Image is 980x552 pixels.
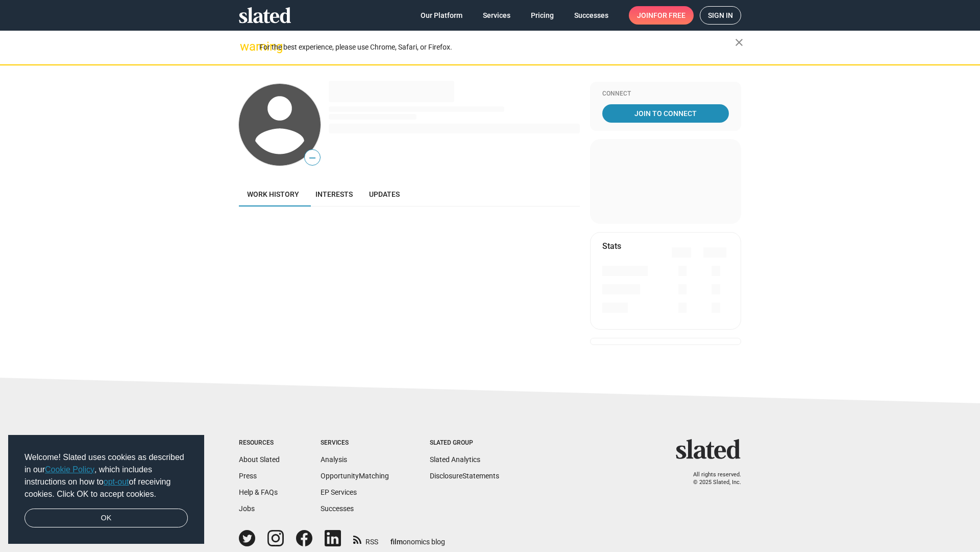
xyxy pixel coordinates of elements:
[523,6,562,25] a: Pricing
[259,40,735,54] div: For the best experience, please use Chrome, Safari, or Firefox.
[682,471,741,486] p: All rights reserved. © 2025 Slated, Inc.
[430,455,480,464] a: Slated Analytics
[247,190,299,198] span: Work history
[24,509,188,528] a: dismiss cookie message
[307,182,361,206] a: Interests
[602,104,729,123] a: Join To Connect
[321,504,354,513] a: Successes
[239,504,255,513] a: Jobs
[45,465,94,474] a: Cookie Policy
[653,6,685,25] span: for free
[483,6,510,25] span: Services
[239,455,280,464] a: About Slated
[361,182,408,206] a: Updates
[430,439,499,447] div: Slated Group
[321,455,347,464] a: Analysis
[390,529,445,547] a: filmonomics blog
[321,472,389,480] a: OpportunityMatching
[239,472,257,480] a: Press
[240,40,252,53] mat-icon: warning
[637,6,685,25] span: Join
[8,435,204,544] div: cookieconsent
[602,241,621,251] mat-card-title: Stats
[531,6,554,25] span: Pricing
[305,151,320,165] span: —
[412,6,471,25] a: Our Platform
[390,538,403,546] span: film
[602,90,729,98] div: Connect
[604,104,727,123] span: Join To Connect
[475,6,519,25] a: Services
[369,190,400,198] span: Updates
[574,6,608,25] span: Successes
[353,531,378,547] a: RSS
[315,190,353,198] span: Interests
[733,36,745,49] mat-icon: close
[421,6,462,25] span: Our Platform
[566,6,617,25] a: Successes
[629,6,694,25] a: Joinfor free
[321,488,357,496] a: EP Services
[104,477,129,486] a: opt-out
[239,439,280,447] div: Resources
[708,7,733,24] span: Sign in
[700,6,741,25] a: Sign in
[430,472,499,480] a: DisclosureStatements
[239,182,307,206] a: Work history
[321,439,389,447] div: Services
[24,451,188,500] span: Welcome! Slated uses cookies as described in our , which includes instructions on how to of recei...
[239,488,278,496] a: Help & FAQs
